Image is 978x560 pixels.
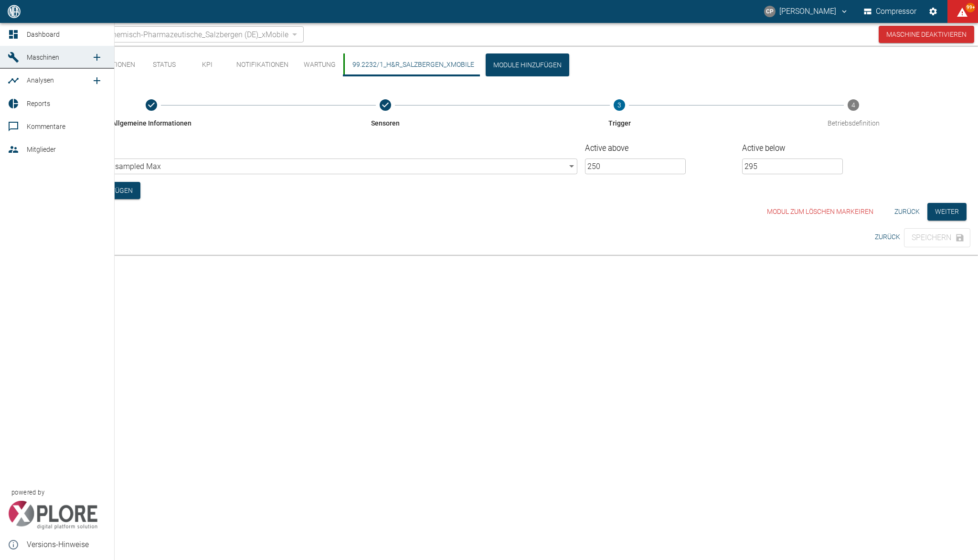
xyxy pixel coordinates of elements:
[27,123,65,130] span: Kommentare
[763,3,850,20] button: christoph.palm@neuman-esser.com
[966,3,975,12] span: 99+
[742,143,854,154] label: Active below
[27,31,60,38] span: Dashboard
[143,53,186,76] button: Status
[371,118,400,128] span: Sensoren
[343,53,482,76] button: 99.2232/1_H&R_Salzbergen_xMobile
[585,158,686,174] input: Active above
[11,488,44,497] span: powered by
[87,71,106,90] a: new /analyses/list/0
[34,158,577,174] div: 2. Stufe_Öl-Druck Downsampled Max
[34,143,441,154] label: Kanal
[112,118,191,128] span: Allgemeine Informationen
[229,53,296,76] button: Notifikationen
[296,53,343,76] button: Wartung
[27,539,106,550] span: Versions-Hinweise
[486,53,569,76] button: Module hinzufügen
[27,146,56,153] span: Mitglieder
[499,88,740,139] button: Trigger
[265,88,506,139] button: Sensoren
[27,53,59,61] span: Maschinen
[879,26,974,43] button: Maschine deaktivieren
[871,228,904,246] button: Zurück
[27,76,54,84] span: Analysen
[31,88,272,139] button: Allgemeine Informationen
[51,29,288,40] span: 99.2232/1_ H&R Chemisch-Pharmazeutische_Salzbergen (DE)_xMobile
[927,203,967,221] button: Weiter
[608,118,631,128] span: Trigger
[891,203,924,221] button: Zurück
[764,6,776,17] div: CP
[186,53,229,76] button: KPI
[8,501,98,529] img: Xplore Logo
[585,143,697,154] label: Active above
[35,29,288,40] a: 99.2232/1_ H&R Chemisch-Pharmazeutische_Salzbergen (DE)_xMobile
[27,100,50,107] span: Reports
[763,203,877,221] button: Modul zum löschen markeiren
[617,101,621,109] text: 3
[925,3,942,20] button: Einstellungen
[7,5,21,18] img: logo
[87,48,106,67] a: new /machines
[742,158,843,174] input: Active below
[862,3,919,20] button: Compressor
